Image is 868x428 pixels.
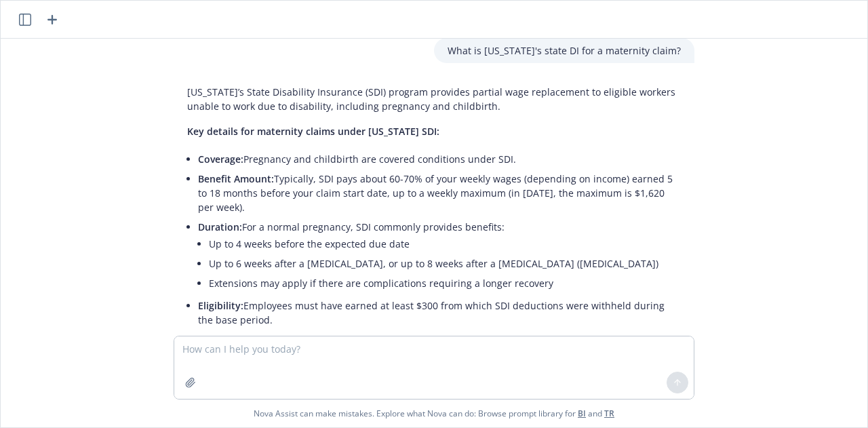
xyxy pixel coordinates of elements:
[198,217,681,296] li: For a normal pregnancy, SDI commonly provides benefits:
[604,408,614,419] a: TR
[198,149,681,169] li: Pregnancy and childbirth are covered conditions under SDI.
[209,273,681,293] li: Extensions may apply if there are complications requiring a longer recovery
[198,169,681,217] li: Typically, SDI pays about 60-70% of your weekly wages (depending on income) earned 5 to 18 months...
[198,153,243,166] span: Coverage:
[6,400,862,427] span: Nova Assist can make mistakes. Explore what Nova can do: Browse prompt library for and
[578,408,586,419] a: BI
[209,254,681,273] li: Up to 6 weeks after a [MEDICAL_DATA], or up to 8 weeks after a [MEDICAL_DATA] ([MEDICAL_DATA])
[198,296,681,330] li: Employees must have earned at least $300 from which SDI deductions were withheld during the base ...
[198,220,242,233] span: Duration:
[187,125,439,138] span: Key details for maternity claims under [US_STATE] SDI:
[187,85,681,113] p: [US_STATE]’s State Disability Insurance (SDI) program provides partial wage replacement to eligib...
[209,234,681,254] li: Up to 4 weeks before the expected due date
[198,172,274,185] span: Benefit Amount:
[198,299,243,312] span: Eligibility:
[448,43,681,58] p: What is [US_STATE]'s state DI for a maternity claim?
